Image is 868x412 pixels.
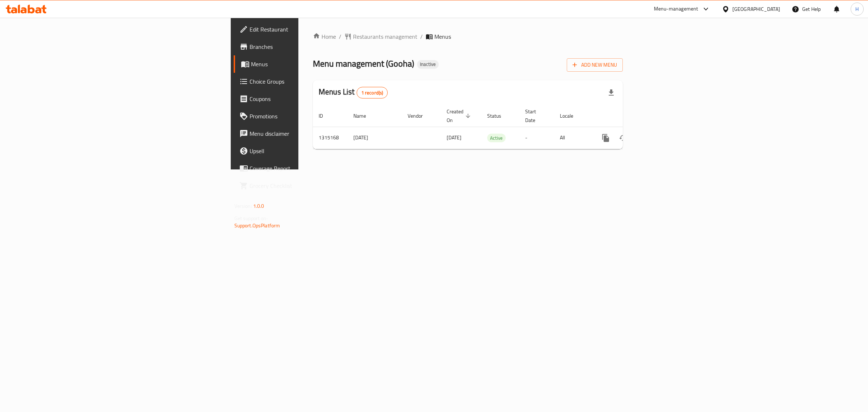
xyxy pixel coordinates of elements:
a: Promotions [234,108,376,125]
span: Promotions [250,112,370,121]
h2: Menus List [319,87,388,98]
span: Edit Restaurant [250,25,370,34]
span: Grocery Checklist [250,181,370,190]
span: H [855,5,859,13]
div: Total records count [357,87,388,98]
div: Inactive [417,60,439,69]
a: Grocery Checklist [234,177,376,194]
span: Start Date [525,107,545,125]
td: All [554,127,591,149]
span: Locale [560,112,583,120]
div: Active [487,134,506,142]
span: Coupons [250,94,370,103]
span: Menus [251,60,370,68]
span: [DATE] [447,133,461,142]
span: Branches [250,42,370,51]
button: Add New Menu [567,58,623,72]
span: Coverage Report [250,164,370,173]
span: Add New Menu [573,60,617,70]
span: Choice Groups [250,77,370,86]
a: Menu disclaimer [234,125,376,142]
span: Vendor [408,112,432,120]
span: Status [487,112,511,120]
li: / [420,32,423,41]
a: Coupons [234,90,376,108]
table: enhanced table [313,105,672,149]
a: Choice Groups [234,73,376,90]
a: Support.OpsPlatform [234,221,280,230]
div: Export file [603,84,620,101]
div: Menu-management [654,5,698,13]
span: 1 record(s) [357,89,388,96]
span: Get support on: [234,214,268,223]
a: Menus [234,55,376,73]
span: 1.0.0 [253,201,264,211]
a: Coverage Report [234,160,376,177]
span: Active [487,134,506,142]
span: Upsell [250,147,370,155]
span: Created On [447,107,473,125]
span: Name [353,112,375,120]
span: Menus [434,32,451,41]
button: Change Status [614,129,632,147]
span: Inactive [417,61,439,67]
td: - [519,127,554,149]
span: Version: [234,201,252,211]
span: Restaurants management [353,32,417,41]
a: Upsell [234,142,376,160]
button: more [597,129,614,147]
a: Branches [234,38,376,55]
a: Edit Restaurant [234,21,376,38]
span: ID [319,112,332,120]
nav: breadcrumb [313,32,623,41]
th: Actions [591,105,672,127]
div: [GEOGRAPHIC_DATA] [732,5,780,13]
span: Menu disclaimer [250,129,370,138]
a: Restaurants management [344,32,417,41]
